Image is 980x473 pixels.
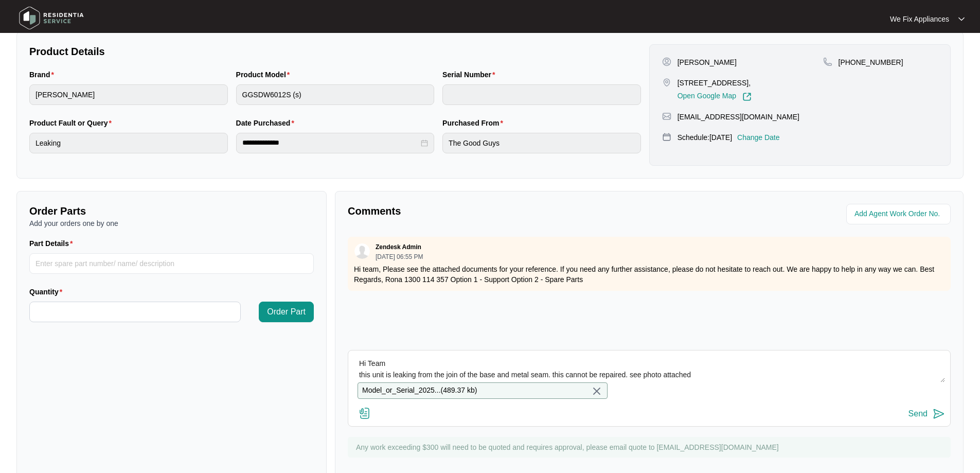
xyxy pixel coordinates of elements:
[662,57,671,66] img: user-pin
[678,112,799,122] p: [EMAIL_ADDRESS][DOMAIN_NAME]
[908,407,945,421] button: Send
[376,243,421,251] p: Zendesk Admin
[29,218,314,229] p: Add your orders one by one
[678,78,752,88] p: [STREET_ADDRESS],
[29,204,314,218] p: Order Parts
[29,84,228,105] input: Brand
[854,208,945,220] input: Add Agent Work Order No.
[236,84,435,105] input: Product Model
[30,302,240,322] input: Quantity
[823,57,832,66] img: map-pin
[737,132,780,143] p: Change Date
[15,3,87,33] img: residentia service logo
[353,356,945,382] textarea: Hi Team this unit is leaking from the join of the base and metal seam. this cannot be repaired. s...
[908,409,928,418] div: Send
[362,385,477,396] p: Model_or_Serial_2025... ( 489.37 kb )
[933,408,945,420] img: send-icon.svg
[742,92,752,101] img: Link-External
[29,118,116,128] label: Product Fault or Query
[442,118,507,128] label: Purchased From
[236,69,294,80] label: Product Model
[29,44,641,59] p: Product Details
[354,243,370,259] img: user.svg
[662,112,671,121] img: map-pin
[591,385,603,397] img: close
[29,287,66,297] label: Quantity
[348,204,642,218] p: Comments
[662,78,671,87] img: map-pin
[354,264,945,285] p: Hi team, Please see the attached documents for your reference. If you need any further assistance...
[442,69,499,80] label: Serial Number
[236,118,298,128] label: Date Purchased
[259,302,314,322] button: Order Part
[839,57,903,67] p: [PHONE_NUMBER]
[376,254,423,260] p: [DATE] 06:55 PM
[662,132,671,142] img: map-pin
[29,69,58,80] label: Brand
[442,133,641,153] input: Purchased From
[242,137,419,148] input: Date Purchased
[267,306,306,318] span: Order Part
[29,133,228,153] input: Product Fault or Query
[678,92,752,101] a: Open Google Map
[890,14,949,24] p: We Fix Appliances
[356,442,946,452] p: Any work exceeding $300 will need to be quoted and requires approval, please email quote to [EMAI...
[678,132,732,143] p: Schedule: [DATE]
[678,57,737,67] p: [PERSON_NAME]
[29,238,77,249] label: Part Details
[442,84,641,105] input: Serial Number
[359,407,371,419] img: file-attachment-doc.svg
[958,16,965,22] img: dropdown arrow
[29,253,314,274] input: Part Details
